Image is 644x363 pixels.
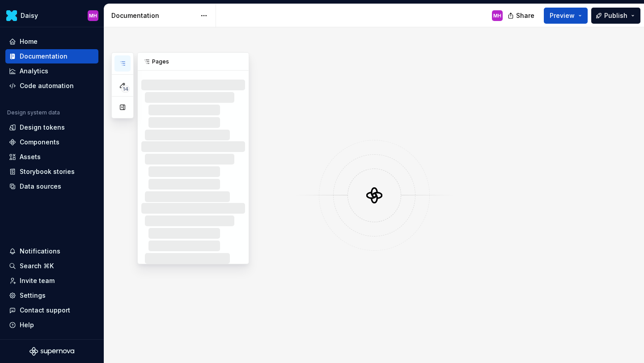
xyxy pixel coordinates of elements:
[5,135,98,149] a: Components
[20,247,60,256] div: Notifications
[20,182,61,191] div: Data sources
[5,34,98,49] a: Home
[550,11,575,20] span: Preview
[89,12,97,19] div: MH
[6,10,17,21] img: 8442b5b3-d95e-456d-8131-d61e917d6403.png
[5,49,98,63] a: Documentation
[544,8,588,24] button: Preview
[121,85,130,93] span: 14
[20,138,59,147] div: Components
[604,11,627,20] span: Publish
[5,274,98,288] a: Invite team
[20,37,38,46] div: Home
[5,318,98,332] button: Help
[111,11,196,20] div: Documentation
[5,150,98,164] a: Assets
[20,167,75,176] div: Storybook stories
[5,303,98,317] button: Contact support
[5,64,98,78] a: Analytics
[20,67,48,76] div: Analytics
[20,152,41,161] div: Assets
[503,8,540,24] button: Share
[5,288,98,303] a: Settings
[5,179,98,194] a: Data sources
[5,244,98,258] button: Notifications
[5,165,98,179] a: Storybook stories
[20,52,68,61] div: Documentation
[20,321,34,329] div: Help
[30,347,74,356] svg: Supernova Logo
[20,81,74,90] div: Code automation
[20,123,65,132] div: Design tokens
[20,306,70,315] div: Contact support
[591,8,640,24] button: Publish
[5,259,98,273] button: Search ⌘K
[5,79,98,93] a: Code automation
[5,120,98,135] a: Design tokens
[20,291,46,300] div: Settings
[20,262,54,270] div: Search ⌘K
[138,53,249,71] div: Pages
[21,11,38,20] div: Daisy
[493,12,501,19] div: MH
[7,109,60,116] div: Design system data
[20,276,55,285] div: Invite team
[516,11,534,20] span: Share
[2,6,102,25] button: DaisyMH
